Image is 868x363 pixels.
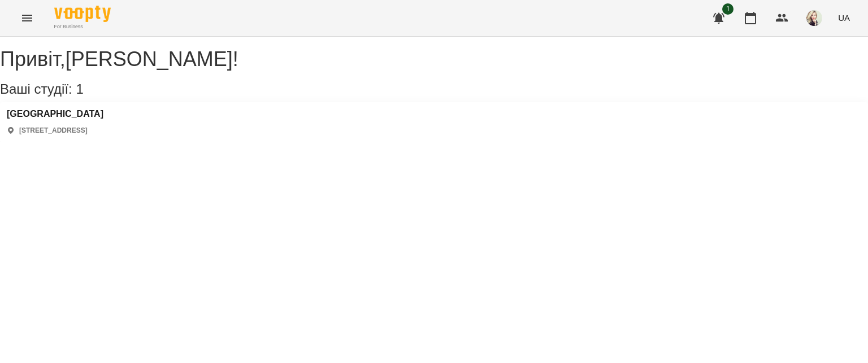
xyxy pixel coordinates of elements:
[834,7,854,28] button: UA
[838,12,850,24] span: UA
[806,10,822,26] img: 6fca86356b8b7b137e504034cafa1ac1.jpg
[54,23,111,30] span: For Business
[14,5,41,32] button: Menu
[76,81,83,97] span: 1
[19,126,88,135] p: [STREET_ADDRESS]
[722,3,734,15] span: 1
[7,109,103,119] a: [GEOGRAPHIC_DATA]
[54,6,111,22] img: Voopty Logo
